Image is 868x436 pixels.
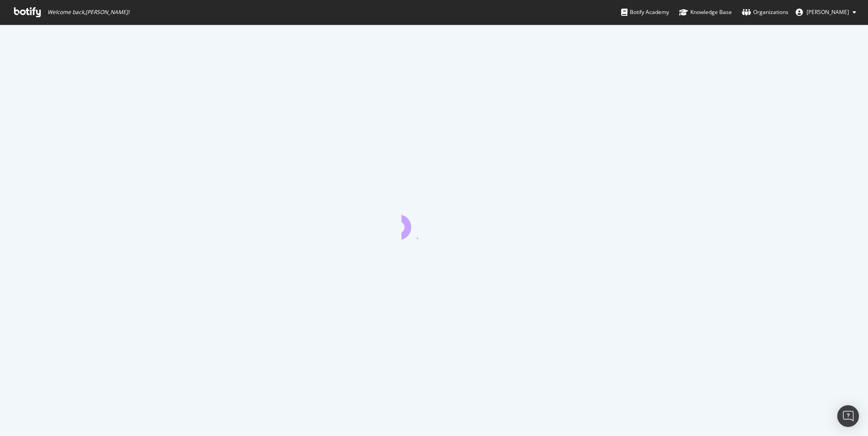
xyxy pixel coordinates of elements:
[679,8,732,17] div: Knowledge Base
[401,207,467,240] div: animation
[621,8,669,17] div: Botify Academy
[47,9,129,16] span: Welcome back, [PERSON_NAME] !
[788,5,863,19] button: [PERSON_NAME]
[837,405,859,427] div: Open Intercom Messenger
[807,8,849,16] span: Bradley Sanders
[742,8,788,17] div: Organizations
